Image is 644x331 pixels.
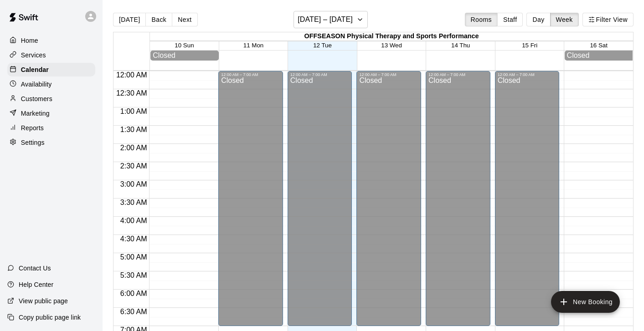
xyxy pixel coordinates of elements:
button: 15 Fri [522,42,537,49]
button: Staff [497,13,523,26]
div: Closed [153,51,216,60]
button: Rooms [465,13,498,26]
a: Home [7,34,95,47]
span: 6:00 AM [118,290,149,297]
a: Calendar [7,63,95,76]
p: Services [21,51,46,60]
button: 14 Thu [451,42,470,49]
p: Calendar [21,65,49,74]
div: 12:00 AM – 7:00 AM [359,72,418,77]
button: 12 Tue [313,42,332,49]
button: add [551,291,620,313]
p: Reports [21,123,44,132]
div: Closed [428,77,488,329]
button: [DATE] – [DATE] [294,11,368,28]
a: Services [7,48,95,62]
div: 12:00 AM – 7:00 AM: Closed [288,71,352,326]
div: 12:00 AM – 7:00 AM [428,72,488,77]
p: View public page [19,296,68,306]
span: 12:00 AM [114,71,149,79]
div: 12:00 AM – 7:00 AM [290,72,350,77]
span: 1:00 AM [118,107,149,115]
button: [DATE] [113,13,146,26]
span: 12:30 AM [114,89,149,97]
div: 12:00 AM – 7:00 AM: Closed [218,71,283,326]
a: Settings [7,136,95,149]
p: Contact Us [19,264,51,273]
div: Closed [221,77,280,329]
div: Closed [498,77,557,329]
div: Closed [567,51,630,60]
button: Back [145,13,172,26]
button: Week [550,13,579,26]
button: Next [172,13,197,26]
div: 12:00 AM – 7:00 AM [221,72,280,77]
span: 2:00 AM [118,144,149,152]
div: 12:00 AM – 7:00 AM: Closed [356,71,421,326]
button: Filter View [582,13,634,26]
button: 10 Sun [175,42,194,49]
span: 3:30 AM [118,199,149,206]
div: 12:00 AM – 7:00 AM: Closed [426,71,490,326]
p: Customers [21,94,52,103]
p: Copy public page link [19,313,81,322]
a: Availability [7,77,95,91]
a: Reports [7,121,95,135]
p: Marketing [21,109,50,118]
p: Home [21,36,38,45]
span: 4:30 AM [118,235,149,243]
a: Marketing [7,107,95,120]
span: 4:00 AM [118,217,149,224]
button: 11 Mon [243,42,263,49]
span: 5:30 AM [118,271,149,279]
a: Customers [7,92,95,106]
span: 5:00 AM [118,253,149,261]
p: Help Center [19,280,53,289]
span: 1:30 AM [118,126,149,133]
p: Availability [21,80,52,89]
div: Closed [290,77,350,329]
span: 6:30 AM [118,308,149,316]
button: 16 Sat [590,42,608,49]
p: Settings [21,138,45,147]
button: Day [526,13,550,26]
button: 13 Wed [381,42,402,49]
div: OFFSEASON Physical Therapy and Sports Performance [150,32,633,41]
span: 2:30 AM [118,162,149,170]
div: 12:00 AM – 7:00 AM [498,72,557,77]
h6: [DATE] – [DATE] [298,13,353,26]
div: Closed [359,77,418,329]
div: 12:00 AM – 7:00 AM: Closed [495,71,560,326]
span: 3:00 AM [118,180,149,188]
